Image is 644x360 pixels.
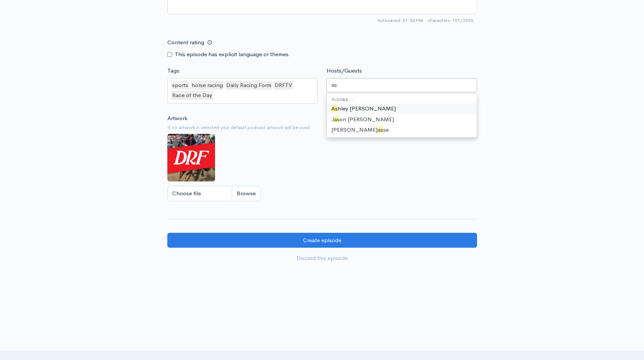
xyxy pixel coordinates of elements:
span: 101/2000 [427,17,473,24]
small: If no artwork is selected your default podcast artwork will be used [167,124,477,131]
div: DRFTV [274,81,293,90]
label: Hosts/Guests [326,67,362,75]
div: horse racing [190,81,224,90]
label: This episode has explicit language or themes. [175,50,290,59]
label: Content rating [167,35,204,50]
strong: as [342,96,348,103]
div: [PERSON_NAME] se [327,125,477,135]
div: sports [171,81,189,90]
span: as [378,126,383,133]
input: Enter the names of the people that appeared on this episode [331,81,338,89]
span: As [331,105,338,112]
span: as [334,116,340,123]
div: Add … [327,95,477,104]
span: Autosaved: 01:56 PM [378,17,423,24]
div: Daily Racing Form [225,81,272,90]
a: Discard this episode [167,251,477,266]
div: hley [PERSON_NAME] [327,103,477,114]
input: Create episode [167,233,477,248]
div: J on [PERSON_NAME] [327,114,477,125]
div: Race of the Day [171,91,213,100]
label: Artwork [167,114,187,123]
label: Tags [167,67,179,75]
